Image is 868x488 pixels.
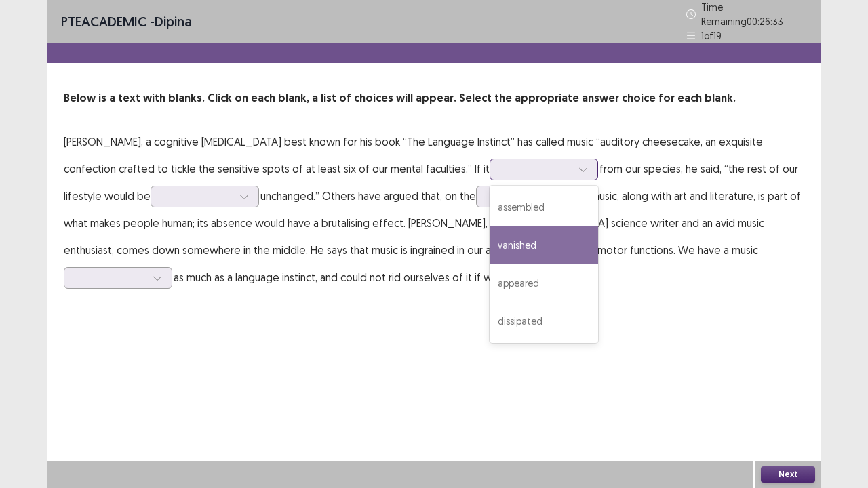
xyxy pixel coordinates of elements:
button: Next [761,466,815,483]
div: dissipated [490,302,598,340]
p: Below is a text with blanks. Click on each blank, a list of choices will appear. Select the appro... [64,90,804,106]
div: appeared [490,264,598,302]
p: 1 of 19 [701,28,722,43]
div: vanished [490,226,598,264]
p: - dipina [61,12,192,32]
span: PTE academic [61,13,146,30]
div: assembled [490,188,598,226]
p: [PERSON_NAME], a cognitive [MEDICAL_DATA] best known for his book “The Language Instinct” has cal... [64,128,804,291]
